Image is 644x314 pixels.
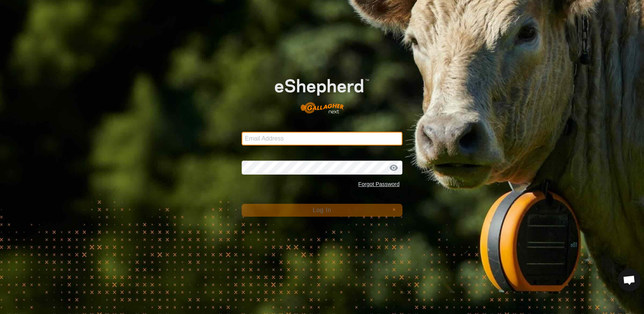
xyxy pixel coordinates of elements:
div: Open chat [618,269,641,291]
button: Log In [242,204,403,217]
a: Forgot Password [358,181,399,187]
span: Log In [313,207,331,213]
input: Email Address [242,132,403,145]
img: E-shepherd Logo [258,66,386,120]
